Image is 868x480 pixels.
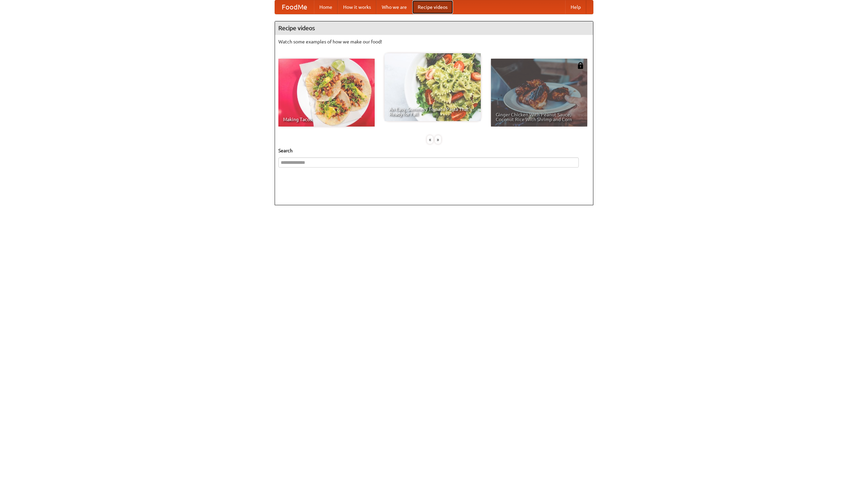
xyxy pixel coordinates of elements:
a: Home [314,0,338,14]
a: Who we are [376,0,412,14]
div: « [427,135,433,144]
h4: Recipe videos [275,21,593,35]
div: » [435,135,441,144]
a: An Easy, Summery Tomato Pasta That's Ready for Fall [384,53,481,121]
a: Recipe videos [412,0,453,14]
span: An Easy, Summery Tomato Pasta That's Ready for Fall [389,107,476,116]
span: Making Tacos [283,117,370,122]
img: 483408.png [577,62,584,69]
a: Making Tacos [278,59,375,127]
p: Watch some examples of how we make our food! [278,38,590,45]
a: Help [565,0,586,14]
a: FoodMe [275,0,314,14]
h5: Search [278,147,590,154]
a: How it works [338,0,376,14]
